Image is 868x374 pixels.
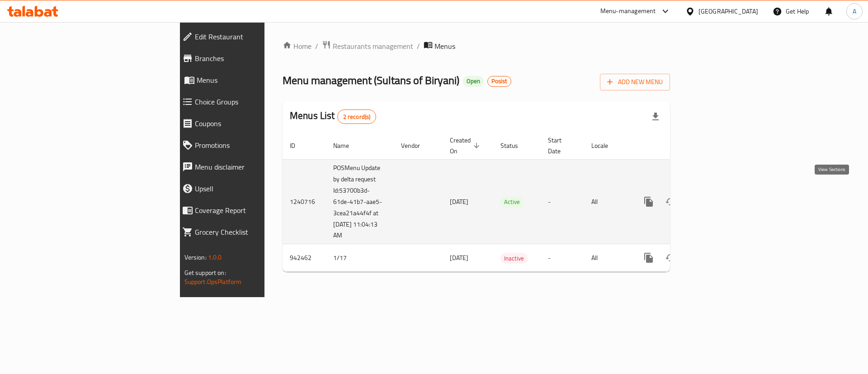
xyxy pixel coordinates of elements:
span: Add New Menu [607,76,663,88]
span: Branches [195,53,318,64]
span: A [853,6,856,16]
div: Menu-management [600,6,656,17]
span: Upsell [195,183,318,194]
a: Edit Restaurant [175,26,325,47]
a: Branches [175,47,325,69]
button: Change Status [660,191,681,213]
td: POSMenu Update by delta request Id:53700b3d-61de-41b7-aae5-3cea21a44f4f at [DATE] 11:04:13 AM [326,159,394,244]
span: Created On [450,135,482,156]
span: Posist [488,77,511,85]
span: Version: [184,251,207,263]
td: - [541,244,584,272]
span: [DATE] [450,252,468,264]
td: All [584,159,631,244]
span: Open [463,77,484,85]
td: All [584,244,631,272]
span: Inactive [500,253,528,264]
td: - [541,159,584,244]
span: Edit Restaurant [195,31,318,42]
span: Active [500,197,524,207]
span: Promotions [195,140,318,151]
a: Support.OpsPlatform [184,276,242,288]
span: Menu disclaimer [195,161,318,172]
a: Promotions [175,134,325,156]
a: Coverage Report [175,199,325,221]
a: Grocery Checklist [175,221,325,243]
table: enhanced table [283,132,732,272]
span: Vendor [401,140,432,151]
td: 1/17 [326,244,394,272]
div: Inactive [500,253,528,264]
span: 2 record(s) [338,113,376,121]
a: Menus [175,69,325,91]
span: ID [290,140,307,151]
span: Coverage Report [195,205,318,216]
span: Menu management ( Sultans of Biryani ) [283,70,459,90]
div: [GEOGRAPHIC_DATA] [698,6,758,16]
span: Status [500,140,530,151]
span: Name [333,140,361,151]
button: Change Status [660,247,681,269]
div: Open [463,76,484,87]
span: Start Date [548,135,573,156]
h2: Menus List [290,109,376,124]
button: more [638,247,660,269]
button: Add New Menu [600,74,670,90]
div: Total records count [337,109,377,124]
a: Restaurants management [322,40,413,52]
span: [DATE] [450,196,468,208]
a: Upsell [175,178,325,199]
span: Choice Groups [195,96,318,107]
a: Choice Groups [175,91,325,113]
span: Menus [434,41,455,52]
span: Coupons [195,118,318,129]
span: 1.0.0 [208,251,222,263]
th: Actions [631,132,732,160]
div: Export file [645,106,666,128]
nav: breadcrumb [283,40,670,52]
span: Restaurants management [333,41,413,52]
li: / [417,41,420,52]
button: more [638,191,660,213]
a: Coupons [175,113,325,134]
a: Menu disclaimer [175,156,325,178]
span: Get support on: [184,267,226,279]
span: Menus [197,75,318,85]
span: Locale [591,140,620,151]
span: Grocery Checklist [195,227,318,237]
